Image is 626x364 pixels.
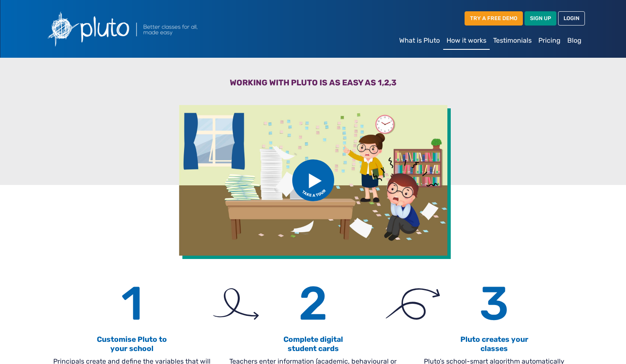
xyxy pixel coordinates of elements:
[47,78,580,91] h3: Working with Pluto is as easy as 1,2,3
[386,288,440,320] img: arrow_2.svg
[558,11,585,25] a: LOGIN
[228,335,399,353] h4: Complete digital student cards
[490,32,535,49] a: Testimonials
[228,276,399,332] h6: 2
[525,11,556,25] a: SIGN UP
[443,32,490,50] a: How it works
[213,288,258,320] img: arrow_1.svg
[564,32,585,49] a: Blog
[409,335,580,353] h4: Pluto creates your classes
[535,32,564,49] a: Pricing
[47,335,218,353] h4: Customise Pluto to your school
[292,159,334,201] img: btn_take_tour.svg
[409,276,580,332] h6: 3
[465,11,523,25] a: TRY A FREE DEMO
[42,7,243,51] img: Pluto logo with the text Better classes for all, made easy
[396,32,443,49] a: What is Pluto
[47,276,218,332] h6: 1
[179,105,447,256] img: Video of how Pluto works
